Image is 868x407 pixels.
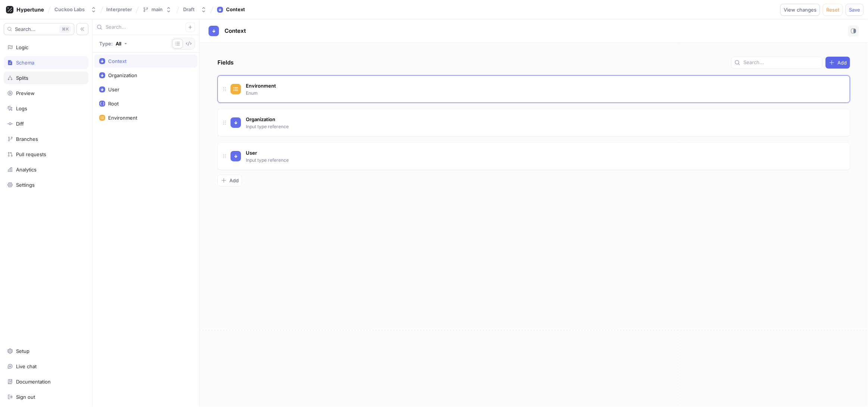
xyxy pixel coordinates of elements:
[140,3,175,16] button: main
[99,41,113,46] p: Type:
[16,348,29,354] div: Setup
[246,157,289,164] p: Input type reference
[108,72,137,78] div: Organization
[826,7,839,12] span: Reset
[16,75,28,81] div: Splits
[246,83,276,89] span: Environment
[825,57,850,69] button: Add
[16,167,37,173] div: Analytics
[849,7,860,12] span: Save
[16,90,35,96] div: Preview
[229,178,239,183] span: Add
[106,23,185,31] input: Search...
[246,116,275,122] span: Organization
[16,105,27,111] div: Logs
[16,151,46,157] div: Pull requests
[4,375,88,388] a: Documentation
[246,90,258,97] p: Enum
[226,6,245,13] div: Context
[16,182,35,188] div: Settings
[16,60,34,66] div: Schema
[108,86,119,92] div: User
[183,6,195,13] div: Draft
[217,59,234,67] p: Fields
[16,136,38,142] div: Branches
[16,44,28,50] div: Logic
[59,25,71,33] div: K
[780,4,820,16] button: View changes
[784,7,817,12] span: View changes
[15,27,35,31] span: Search...
[743,59,819,66] input: Search...
[51,3,100,16] button: Cuckoo Labs
[225,27,246,35] p: Context
[246,123,289,130] p: Input type reference
[16,394,35,400] div: Sign out
[54,6,85,13] div: Cuckoo Labs
[106,7,132,12] span: Interpreter
[108,115,137,121] div: Environment
[16,121,24,127] div: Diff
[97,38,130,50] button: Type: All
[16,363,37,369] div: Live chat
[217,174,242,186] button: Add
[246,150,257,156] span: User
[837,60,847,65] span: Add
[108,101,119,107] div: Root
[846,4,864,16] button: Save
[116,41,121,46] div: All
[151,6,163,13] div: main
[16,379,51,385] div: Documentation
[108,58,126,64] div: Context
[823,4,843,16] button: Reset
[4,23,74,35] button: Search...K
[180,3,210,16] button: Draft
